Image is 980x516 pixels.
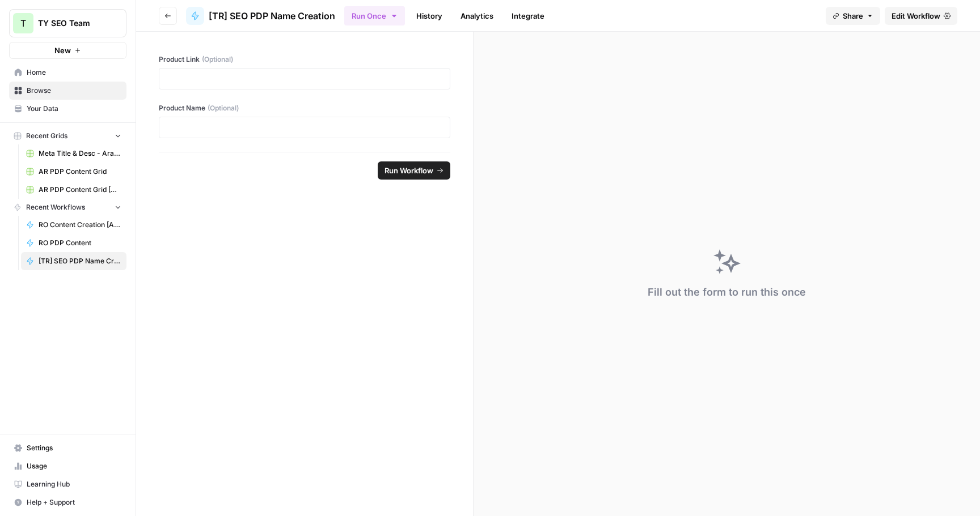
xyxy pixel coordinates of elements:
[21,216,126,234] a: RO Content Creation [Anil]
[9,199,126,216] button: Recent Workflows
[27,479,121,489] span: Learning Hub
[9,127,126,144] button: Recent Grids
[892,10,940,22] span: Edit Workflow
[209,9,335,23] span: [TR] SEO PDP Name Creation
[26,131,67,141] span: Recent Grids
[9,82,126,100] a: Browse
[454,7,500,25] a: Analytics
[208,103,239,113] span: (Optional)
[9,9,126,37] button: Workspace: TY SEO Team
[27,461,121,471] span: Usage
[378,161,450,180] button: Run Workflow
[505,7,551,25] a: Integrate
[21,252,126,270] a: [TR] SEO PDP Name Creation
[843,10,863,22] span: Share
[27,67,121,78] span: Home
[648,284,806,300] div: Fill out the form to run this once
[39,148,121,159] span: Meta Title & Desc - Arabic
[202,54,233,65] span: (Optional)
[885,7,957,25] a: Edit Workflow
[826,7,880,25] button: Share
[9,42,126,59] button: New
[9,475,126,493] a: Learning Hub
[39,220,121,230] span: RO Content Creation [Anil]
[20,16,26,30] span: T
[9,493,126,511] button: Help + Support
[39,238,121,248] span: RO PDP Content
[54,45,71,56] span: New
[186,7,335,25] a: [TR] SEO PDP Name Creation
[9,457,126,475] a: Usage
[39,167,121,177] span: AR PDP Content Grid
[9,100,126,118] a: Your Data
[409,7,449,25] a: History
[21,181,126,199] a: AR PDP Content Grid [Anil]
[159,103,450,113] label: Product Name
[26,202,85,212] span: Recent Workflows
[21,144,126,163] a: Meta Title & Desc - Arabic
[38,18,107,29] span: TY SEO Team
[9,63,126,82] a: Home
[27,497,121,508] span: Help + Support
[27,86,121,96] span: Browse
[39,185,121,195] span: AR PDP Content Grid [Anil]
[344,6,405,25] button: Run Once
[21,163,126,181] a: AR PDP Content Grid
[39,256,121,266] span: [TR] SEO PDP Name Creation
[27,104,121,114] span: Your Data
[159,54,450,65] label: Product Link
[27,443,121,453] span: Settings
[21,234,126,252] a: RO PDP Content
[9,439,126,457] a: Settings
[385,165,433,176] span: Run Workflow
